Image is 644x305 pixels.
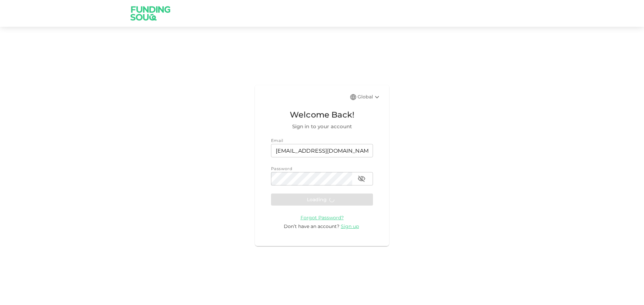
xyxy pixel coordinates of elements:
[271,108,373,121] span: Welcome Back!
[271,172,352,185] input: password
[358,93,381,101] div: Global
[341,223,359,229] span: Sign up
[301,214,344,221] a: Forgot Password?
[284,223,339,229] span: Don’t have an account?
[271,144,373,157] input: email
[271,123,373,131] span: Sign in to your account
[271,166,292,171] span: Password
[271,138,283,143] span: Email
